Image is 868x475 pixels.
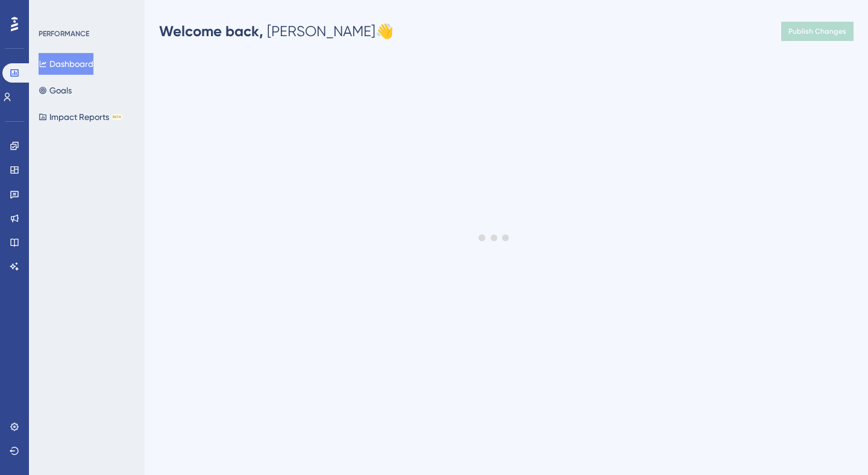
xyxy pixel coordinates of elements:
[159,22,263,40] span: Welcome back,
[781,22,854,41] button: Publish Changes
[788,27,846,36] span: Publish Changes
[112,114,122,120] div: BETA
[39,80,72,101] button: Goals
[39,29,89,39] div: PERFORMANCE
[159,22,394,41] div: [PERSON_NAME] 👋
[39,106,122,128] button: Impact ReportsBETA
[39,53,93,75] button: Dashboard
